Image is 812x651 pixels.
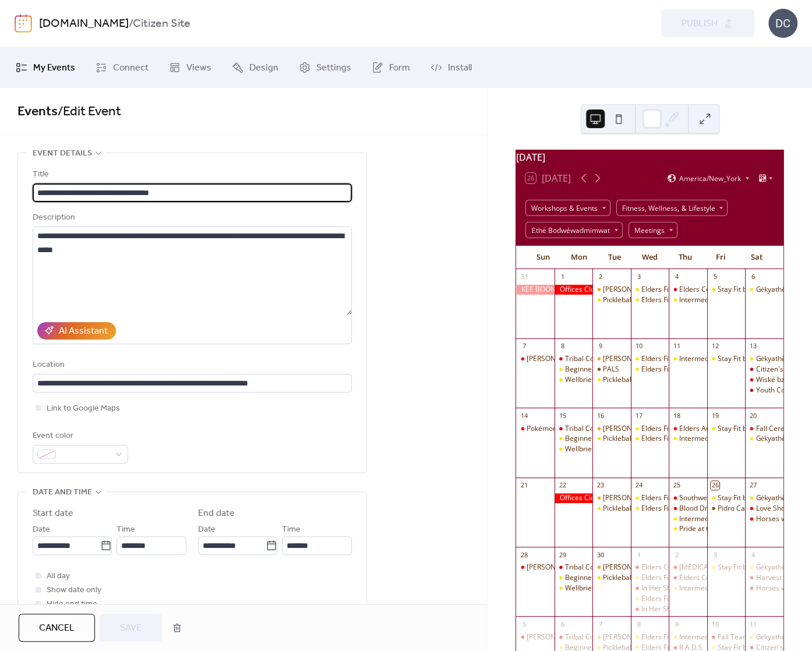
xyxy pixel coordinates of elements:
[641,562,716,572] div: Elders Council Meeting
[592,424,631,434] div: Bodwéwadmimwen Potawatomi Language Class with Kevin Daugherty
[558,273,567,281] div: 1
[707,504,746,514] div: Pidro Card Night
[596,273,605,281] div: 2
[561,246,596,269] div: Mon
[679,295,739,305] div: Intermediate Yoga
[634,342,643,351] div: 10
[527,424,670,434] div: Pokémon & Magic The Gathering Game Day
[592,365,631,374] div: PALS
[718,504,771,514] div: Pidro Card Night
[592,375,631,385] div: Pickleball
[58,99,121,125] span: / Edit Event
[592,285,631,295] div: Bodwéwadmimwen Potawatomi Language Class with Kevin Daugherty
[33,211,349,225] div: Description
[669,295,707,305] div: Intermediate Yoga
[113,61,149,75] span: Connect
[711,411,719,420] div: 19
[631,424,669,434] div: Elders Fitness Fun
[679,514,739,524] div: Intermediate Yoga
[707,562,746,572] div: Stay Fit by Doing HIIT
[592,632,631,642] div: Bodwéwadmimwen Potawatomi Language Class with Kevin Daugherty
[718,354,786,364] div: Stay Fit by Doing HIIT
[749,411,757,420] div: 20
[641,295,700,305] div: Elders Fitness Fun
[198,507,235,521] div: End date
[603,375,633,385] div: Pickleball
[631,573,669,583] div: Elders Fitness Fun
[290,52,360,83] a: Settings
[745,385,783,395] div: Youth Council Meeting
[603,365,619,374] div: PALS
[603,573,633,583] div: Pickleball
[592,562,631,572] div: Bodwéwadmimwen Potawatomi Language Class with Kevin Daugherty
[33,523,50,537] span: Date
[749,481,757,490] div: 27
[596,411,605,420] div: 16
[641,365,700,374] div: Elders Fitness Fun
[555,424,593,434] div: Tribal Council Meeting
[516,150,783,164] div: [DATE]
[282,523,301,537] span: Time
[565,562,638,572] div: Tribal Council Meeting
[703,246,739,269] div: Fri
[17,99,58,125] a: Events
[679,424,748,434] div: Elders Autumn Social
[603,632,782,642] div: [PERSON_NAME] Language Class with [PERSON_NAME]
[33,507,73,521] div: Start date
[15,14,32,33] img: logo
[641,594,700,604] div: Elders Fitness Fun
[592,295,631,305] div: Pickleball
[555,562,593,572] div: Tribal Council Meeting
[603,434,633,444] div: Pickleball
[745,514,783,524] div: Horses with Spring Creek
[448,61,472,75] span: Install
[679,583,739,593] div: Intermediate Yoga
[679,504,717,514] div: Blood Drive
[198,523,216,537] span: Date
[555,632,593,642] div: Tribal Council Meeting
[669,493,707,503] div: Southwest Michigan Opioid Summit
[596,246,632,269] div: Tue
[558,550,567,559] div: 29
[631,365,669,374] div: Elders Fitness Fun
[555,285,593,295] div: Offices Closed for miktthéwi gizhêk - Labor Day
[33,486,92,500] span: Date and time
[603,424,782,434] div: [PERSON_NAME] Language Class with [PERSON_NAME]
[745,375,783,385] div: Wiskë bzhêké mbop minė zaskokwadék bkwézhgën - Buffalo Chili & Fry Bread
[718,562,786,572] div: Stay Fit by Doing HIIT
[745,632,783,642] div: Gėkyathêk | Basketball
[707,354,746,364] div: Stay Fit by Doing HIIT
[739,246,774,269] div: Sat
[520,550,528,559] div: 28
[565,444,598,454] div: Wellbriety
[555,444,593,454] div: Wellbriety
[755,424,802,434] div: Fall Ceremony
[745,354,783,364] div: Gėkyathêk | Basketball
[516,354,555,364] div: Kë Wzketomen Mizhatthwen - Let's Make Regalia
[520,273,528,281] div: 31
[565,434,616,444] div: Beginners Yoga
[516,424,555,434] div: Pokémon & Magic The Gathering Game Day
[558,411,567,420] div: 15
[749,342,757,351] div: 13
[527,562,691,572] div: [PERSON_NAME] Mizhatthwen - Let's Make Regalia
[592,354,631,364] div: Bodwéwadmimwen Potawatomi Language Class with Kevin Daugherty
[641,632,700,642] div: Elders Fitness Fun
[672,273,681,281] div: 4
[679,562,770,572] div: [MEDICAL_DATA] Screening
[718,493,786,503] div: Stay Fit by Doing HIIT
[669,354,707,364] div: Intermediate Yoga
[641,604,683,614] div: In Her Shoes
[555,354,593,364] div: Tribal Council Meeting
[707,493,746,503] div: Stay Fit by Doing HIIT
[631,632,669,642] div: Elders Fitness Fun
[565,375,598,385] div: Wellbriety
[679,573,785,583] div: Elders Council Business Meeting
[631,604,669,614] div: In Her Shoes
[565,632,638,642] div: Tribal Council Meeting
[631,583,669,593] div: In Her Shoes
[592,434,631,444] div: Pickleball
[631,562,669,572] div: Elders Council Meeting
[555,434,593,444] div: Beginners Yoga
[745,583,783,593] div: Horses with Spring Creek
